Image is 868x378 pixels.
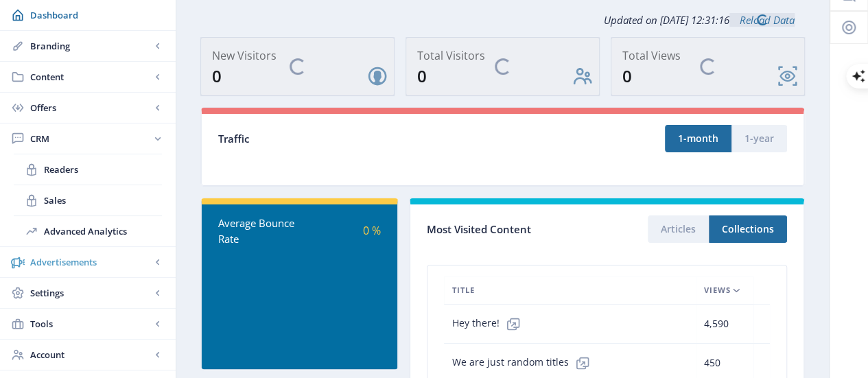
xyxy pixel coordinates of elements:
[704,355,720,371] span: 450
[218,215,299,246] div: Average Bounce Rate
[30,39,151,53] span: Branding
[30,286,151,300] span: Settings
[44,224,162,238] span: Advanced Analytics
[452,282,475,298] span: Title
[729,13,795,27] a: Reload Data
[452,310,527,338] span: Hey there!
[704,316,729,332] span: 4,590
[30,101,151,115] span: Offers
[30,8,165,22] span: Dashboard
[648,215,709,243] button: Articles
[14,216,162,246] a: Advanced Analytics
[44,163,162,176] span: Readers
[704,282,731,298] span: Views
[30,317,151,331] span: Tools
[218,131,503,147] div: Traffic
[44,193,162,207] span: Sales
[14,154,162,185] a: Readers
[731,125,787,152] button: 1-year
[14,185,162,215] a: Sales
[665,125,731,152] button: 1-month
[427,219,607,240] div: Most Visited Content
[30,348,151,362] span: Account
[709,215,787,243] button: Collections
[30,70,151,84] span: Content
[30,255,151,269] span: Advertisements
[30,132,151,145] span: CRM
[200,3,805,37] div: Updated on [DATE] 12:31:16
[452,349,596,377] span: We are just random titles
[363,223,381,238] span: 0 %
